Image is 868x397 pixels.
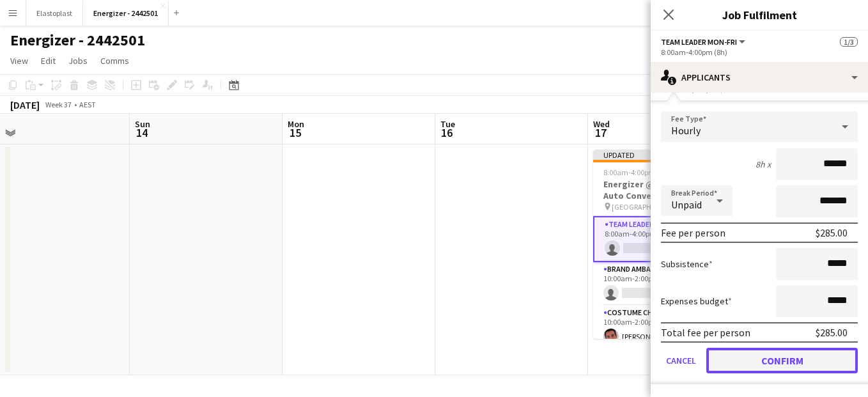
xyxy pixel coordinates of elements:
button: Team Leader Mon-Fri [661,37,747,47]
h1: Energizer - 2442501 [10,31,145,50]
span: Team Leader Mon-Fri [661,37,737,47]
span: 8:00am-4:00pm (8h) [603,167,670,177]
a: View [5,52,33,69]
a: Edit [36,52,61,69]
span: Sun [135,118,150,130]
span: [GEOGRAPHIC_DATA] [612,202,682,212]
span: 14 [133,125,150,140]
span: Tue [440,118,455,130]
button: Cancel [661,348,701,373]
a: Jobs [63,52,93,69]
span: Jobs [68,55,88,66]
span: View [10,55,28,66]
span: Mon [288,118,304,130]
app-card-role: Brand Ambassador Mon-Fri1I0/110:00am-2:00pm (4h) [593,262,736,306]
span: Unpaid [671,198,702,211]
app-card-role: Team Leader Mon-Fri1I1A0/18:00am-4:00pm (8h) [593,216,736,262]
span: 16 [438,125,455,140]
a: Comms [95,52,134,69]
label: Subsistence [661,258,713,270]
h3: Job Fulfilment [651,6,868,23]
app-job-card: Updated8:00am-4:00pm (8h)1/3Energizer @ Super Cheap Auto Convention [GEOGRAPHIC_DATA]3 RolesTeam ... [593,150,736,339]
div: AEST [79,100,96,109]
span: Comms [100,55,129,66]
span: 17 [591,125,610,140]
app-card-role: Costume Character Mon - Sat1/110:00am-2:00pm (4h)[PERSON_NAME] [593,306,736,349]
span: 1/3 [840,37,858,47]
span: Wed [593,118,610,130]
h3: Energizer @ Super Cheap Auto Convention [593,178,736,201]
button: Confirm [706,348,858,373]
span: Hourly [671,124,701,137]
div: 8h x [756,159,771,170]
div: Fee per person [661,226,725,239]
button: Elastoplast [26,1,83,26]
div: Updated [593,150,736,160]
div: Total fee per person [661,326,750,339]
button: Energizer - 2442501 [83,1,169,26]
div: Applicants [651,62,868,93]
div: [DATE] [10,98,40,111]
span: Week 37 [42,100,74,109]
span: 15 [286,125,304,140]
div: 8:00am-4:00pm (8h) [661,47,858,57]
div: $285.00 [816,226,848,239]
div: $285.00 [816,326,848,339]
label: Expenses budget [661,295,732,307]
span: Edit [41,55,56,66]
